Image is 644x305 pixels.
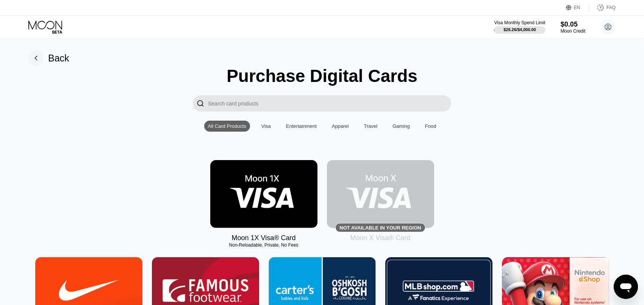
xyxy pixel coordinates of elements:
[574,5,580,10] div: EN
[193,95,208,112] div: 
[494,20,545,25] div: Visa Monthly Spend Limit
[606,5,616,10] div: FAQ
[350,234,410,242] div: Moon X Visa® Card
[231,234,295,242] div: Moon 1X Visa® Card
[561,28,585,34] div: Moon Credit
[614,275,638,299] iframe: Button to launch messaging window
[425,123,436,129] div: Food
[389,121,414,132] div: Gaming
[197,99,204,108] div: 
[227,66,417,86] div: Purchase Digital Cards
[258,121,275,132] div: Visa
[421,121,440,132] div: Food
[208,123,246,129] div: All Card Products
[261,123,271,129] div: Visa
[339,225,421,231] div: Not available in your region
[210,242,317,248] div: Non-Reloadable, Private, No Fees
[282,121,320,132] div: Entertainment
[327,160,434,228] div: Not available in your region
[561,20,585,34] div: $0.05Moon Credit
[360,121,381,132] div: Travel
[286,123,317,129] div: Entertainment
[28,50,69,66] div: Back
[48,53,69,64] div: Back
[392,123,410,129] div: Gaming
[589,4,616,11] div: FAQ
[561,20,585,28] div: $0.05
[494,20,545,34] div: Visa Monthly Spend Limit$26.26/$4,000.00
[332,123,349,129] div: Apparel
[566,4,589,11] div: EN
[204,121,250,132] div: All Card Products
[208,95,451,112] input: Search card products
[364,123,378,129] div: Travel
[503,27,536,32] div: $26.26 / $4,000.00
[328,121,353,132] div: Apparel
